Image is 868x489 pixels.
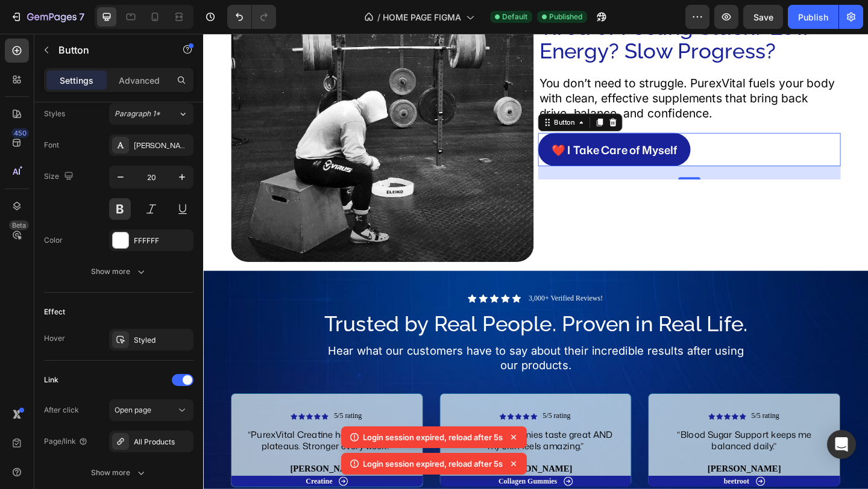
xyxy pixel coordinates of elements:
div: Publish [798,11,828,23]
div: Link [44,375,58,385]
p: “Blood Sugar Support keeps me balanced daily.” [500,429,677,455]
div: Undo/Redo [227,5,276,29]
div: Open Intercom Messenger [827,430,856,459]
p: 5/5 rating [597,411,627,421]
span: / [377,11,380,23]
p: Hear what our customers have to say about their incredible results after using our products. [131,337,593,369]
span: Paragraph 1* [115,108,160,119]
p: Advanced [119,74,160,87]
h2: Trusted by Real People. Proven in Real Life. [9,299,714,331]
button: Show more [44,261,193,282]
button: Paragraph 1* [109,103,193,125]
div: Size [44,169,76,185]
span: Default [502,11,527,22]
button: Show more [44,462,193,484]
p: 5/5 rating [142,411,172,421]
button: 7 [5,5,90,29]
div: Button [379,91,406,102]
span: Published [549,11,582,22]
div: Effect [44,307,65,317]
p: 5/5 rating [370,411,400,421]
div: Styled [134,335,190,346]
div: Show more [91,266,147,278]
p: ❤️ I Take Care of Myself [379,115,515,137]
p: 7 [79,10,84,24]
p: 3,000+ Verified Reviews! [354,283,435,293]
p: Login session expired, reload after 5s [363,458,503,470]
button: Open page [109,399,193,421]
p: Settings [60,74,93,87]
p: [PERSON_NAME] [274,467,450,479]
span: Open page [115,405,151,414]
p: “PurexVital Creatine helped me break plateaus. Stronger every week!” [46,429,223,455]
div: 450 [11,128,29,138]
p: [PERSON_NAME] [46,467,223,479]
button: Save [743,5,783,29]
span: HOME PAGE FIGMA [383,11,461,23]
div: Styles [44,108,65,119]
div: [PERSON_NAME] [134,140,190,151]
div: Page/link [44,436,88,447]
button: Publish [788,5,838,29]
iframe: Design area [203,34,868,489]
div: FFFFFF [134,235,190,246]
div: Color [44,235,63,246]
p: Login session expired, reload after 5s [363,431,503,443]
div: Show more [91,467,147,479]
div: After click [44,405,79,416]
p: [PERSON_NAME] [500,467,677,479]
span: Save [753,12,773,22]
div: Beta [9,220,29,230]
div: All Products [134,437,190,447]
p: Button [58,43,161,57]
p: You don’t need to struggle. PurexVital fuels your body with clean, effective supplements that bri... [365,46,692,95]
div: Font [44,140,59,151]
a: ❤️ I Take Care of Myself [364,108,530,144]
div: Hover [44,333,65,344]
p: “Collagen Gummies taste great AND my skin feels amazing.” [274,429,450,455]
